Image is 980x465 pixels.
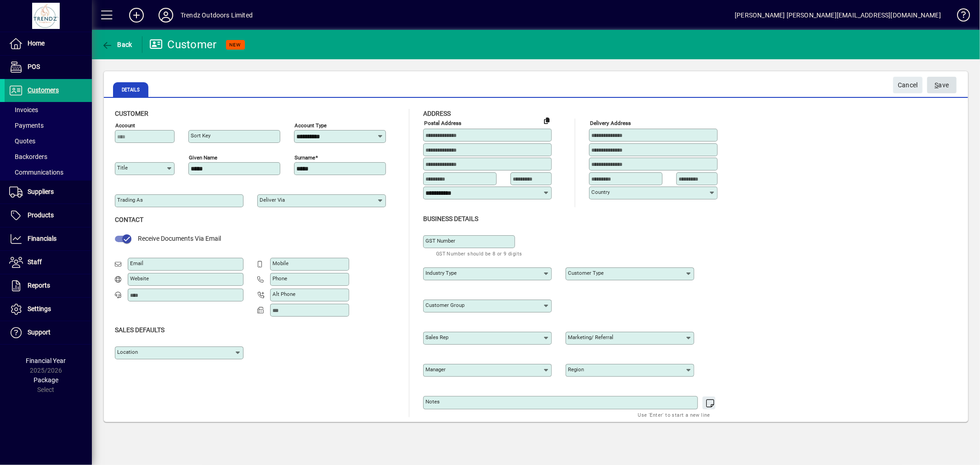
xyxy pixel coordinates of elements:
[151,7,181,23] button: Profile
[9,106,38,113] span: Invoices
[5,274,92,297] a: Reports
[5,227,92,250] a: Financials
[34,376,58,384] span: Package
[423,215,478,222] span: Business details
[272,260,289,267] mat-label: Mobile
[26,357,66,364] span: Financial Year
[28,235,57,242] span: Financials
[28,63,40,70] span: POS
[28,282,50,289] span: Reports
[5,149,92,164] a: Backorders
[138,235,221,242] span: Receive Documents Via Email
[191,132,210,139] mat-label: Sort key
[5,321,92,344] a: Support
[5,298,92,321] a: Settings
[28,329,51,336] span: Support
[539,113,554,128] button: Copy to Delivery address
[735,8,941,23] div: [PERSON_NAME] [PERSON_NAME][EMAIL_ADDRESS][DOMAIN_NAME]
[568,334,613,340] mat-label: Marketing/ Referral
[189,154,217,161] mat-label: Given name
[425,270,457,276] mat-label: Industry type
[638,409,710,420] mat-hint: Use 'Enter' to start a new line
[92,36,142,53] app-page-header-button: Back
[295,154,315,161] mat-label: Surname
[5,56,92,79] a: POS
[272,291,295,297] mat-label: Alt Phone
[5,164,92,180] a: Communications
[568,366,584,373] mat-label: Region
[149,37,217,52] div: Customer
[28,211,54,219] span: Products
[898,78,918,93] span: Cancel
[9,137,35,145] span: Quotes
[935,81,939,89] span: S
[130,260,143,267] mat-label: Email
[28,305,51,312] span: Settings
[9,169,63,176] span: Communications
[99,36,135,53] button: Back
[5,181,92,204] a: Suppliers
[117,349,138,355] mat-label: Location
[591,189,610,195] mat-label: Country
[295,122,327,129] mat-label: Account Type
[5,118,92,133] a: Payments
[272,275,287,282] mat-label: Phone
[28,40,45,47] span: Home
[115,216,143,223] span: Contact
[113,82,148,97] span: Details
[28,86,59,94] span: Customers
[9,153,47,160] span: Backorders
[568,270,604,276] mat-label: Customer type
[927,77,957,93] button: Save
[115,122,135,129] mat-label: Account
[423,110,451,117] span: Address
[230,42,241,48] span: NEW
[425,366,446,373] mat-label: Manager
[181,8,253,23] div: Trendz Outdoors Limited
[425,398,440,405] mat-label: Notes
[425,302,465,308] mat-label: Customer group
[28,258,42,266] span: Staff
[425,334,448,340] mat-label: Sales rep
[935,78,949,93] span: ave
[5,251,92,274] a: Staff
[436,248,522,259] mat-hint: GST Number should be 8 or 9 digits
[425,238,455,244] mat-label: GST Number
[9,122,44,129] span: Payments
[5,204,92,227] a: Products
[117,164,128,171] mat-label: Title
[5,102,92,118] a: Invoices
[950,2,969,32] a: Knowledge Base
[122,7,151,23] button: Add
[115,110,148,117] span: Customer
[893,77,923,93] button: Cancel
[28,188,54,195] span: Suppliers
[5,32,92,55] a: Home
[102,41,132,48] span: Back
[115,326,164,334] span: Sales defaults
[260,197,285,203] mat-label: Deliver via
[5,133,92,149] a: Quotes
[117,197,143,203] mat-label: Trading as
[130,275,149,282] mat-label: Website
